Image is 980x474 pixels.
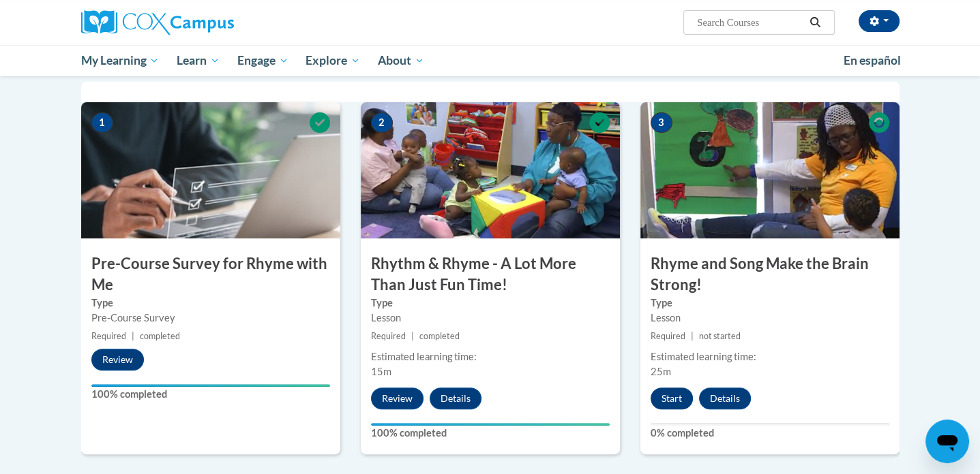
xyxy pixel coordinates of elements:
[91,384,330,387] div: Your progress
[859,10,900,32] button: Account Settings
[696,14,805,31] input: Search Courses
[177,52,220,69] span: Learn
[835,46,910,75] a: En español
[61,45,920,76] div: Main menu
[651,112,672,133] span: 3
[371,388,424,409] button: Review
[91,349,144,370] button: Review
[699,388,751,409] button: Details
[430,388,481,409] button: Details
[72,45,168,76] a: My Learning
[699,331,741,341] span: not started
[371,366,391,377] span: 15m
[371,331,406,341] span: Required
[306,52,360,69] span: Explore
[371,426,610,441] label: 100% completed
[228,45,297,76] a: Engage
[80,52,159,69] span: My Learning
[132,331,134,341] span: |
[419,331,460,341] span: completed
[925,420,969,463] iframe: Button to launch messaging window
[378,52,424,69] span: About
[691,331,694,341] span: |
[371,349,610,364] div: Estimated learning time:
[651,426,889,441] label: 0% completed
[411,331,414,341] span: |
[651,296,889,311] label: Type
[91,296,330,311] label: Type
[371,112,393,133] span: 2
[81,10,234,35] img: Cox Campus
[651,331,685,341] span: Required
[140,331,180,341] span: completed
[651,311,889,326] div: Lesson
[844,53,901,67] span: En español
[371,311,610,326] div: Lesson
[361,102,620,238] img: Course Image
[91,331,126,341] span: Required
[81,10,340,35] a: Cox Campus
[91,311,330,326] div: Pre-Course Survey
[805,14,825,31] button: Search
[237,52,288,69] span: Engage
[651,388,693,409] button: Start
[81,102,340,238] img: Course Image
[371,296,610,311] label: Type
[91,387,330,402] label: 100% completed
[651,349,889,364] div: Estimated learning time:
[371,423,610,426] div: Your progress
[297,45,369,76] a: Explore
[361,253,620,296] h3: Rhythm & Rhyme - A Lot More Than Just Fun Time!
[369,45,433,76] a: About
[640,253,900,296] h3: Rhyme and Song Make the Brain Strong!
[168,45,228,76] a: Learn
[91,112,113,133] span: 1
[651,366,671,377] span: 25m
[81,253,340,296] h3: Pre-Course Survey for Rhyme with Me
[640,102,900,238] img: Course Image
